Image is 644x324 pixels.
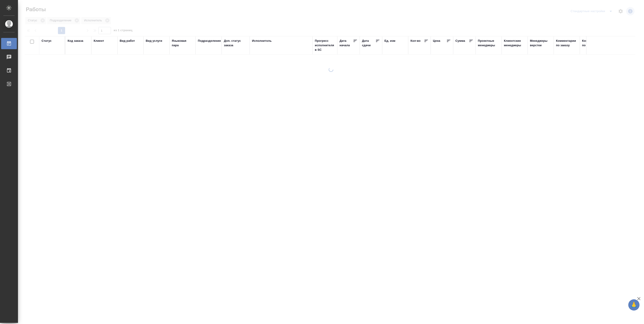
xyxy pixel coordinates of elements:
div: Сумма [455,39,465,43]
div: Статус [42,39,52,43]
div: Ед. изм [384,39,395,43]
button: 🙏 [628,299,640,311]
div: Языковая пара [172,39,193,48]
div: Клиентские менеджеры [504,39,525,48]
div: Комментарии по заказу [556,39,578,48]
div: Цена [433,39,440,43]
div: Клиент [94,39,104,43]
div: Проектные менеджеры [478,39,499,48]
div: Кол-во [410,39,421,43]
div: Прогресс исполнителя в SC [315,39,335,52]
div: Вид услуги [146,39,162,43]
div: Дата сдачи [362,39,375,48]
div: Исполнитель [252,39,272,43]
div: Менеджеры верстки [530,39,551,48]
div: Доп. статус заказа [224,39,247,48]
div: Комментарии по работе [582,39,604,48]
div: Код заказа [68,39,83,43]
div: Вид работ [120,39,135,43]
div: Дата начала [340,39,353,48]
span: 🙏 [630,300,638,310]
div: Подразделение [198,39,221,43]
